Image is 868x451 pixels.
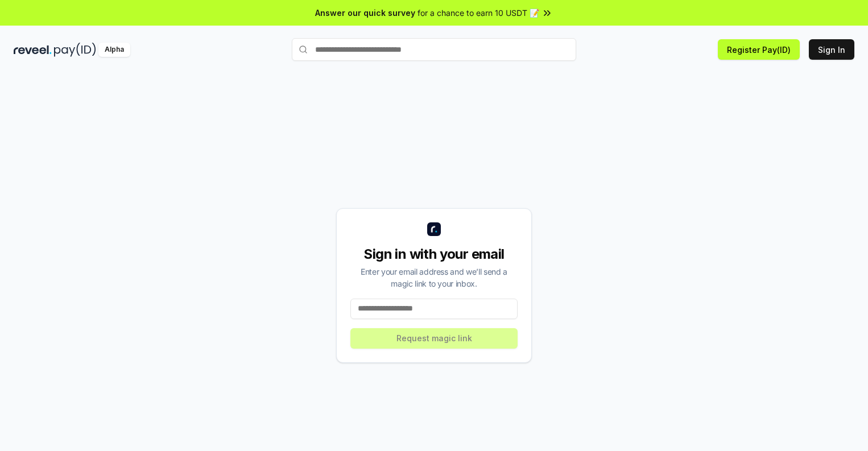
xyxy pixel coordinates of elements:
img: reveel_dark [14,43,52,57]
div: Enter your email address and we’ll send a magic link to your inbox. [350,266,518,289]
img: logo_small [427,222,441,236]
span: Answer our quick survey [315,7,415,19]
button: Register Pay(ID) [718,39,800,60]
div: Alpha [98,43,130,57]
div: Sign in with your email [350,245,518,263]
img: pay_id [54,43,96,57]
button: Sign In [809,39,854,60]
span: for a chance to earn 10 USDT 📝 [418,7,539,19]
